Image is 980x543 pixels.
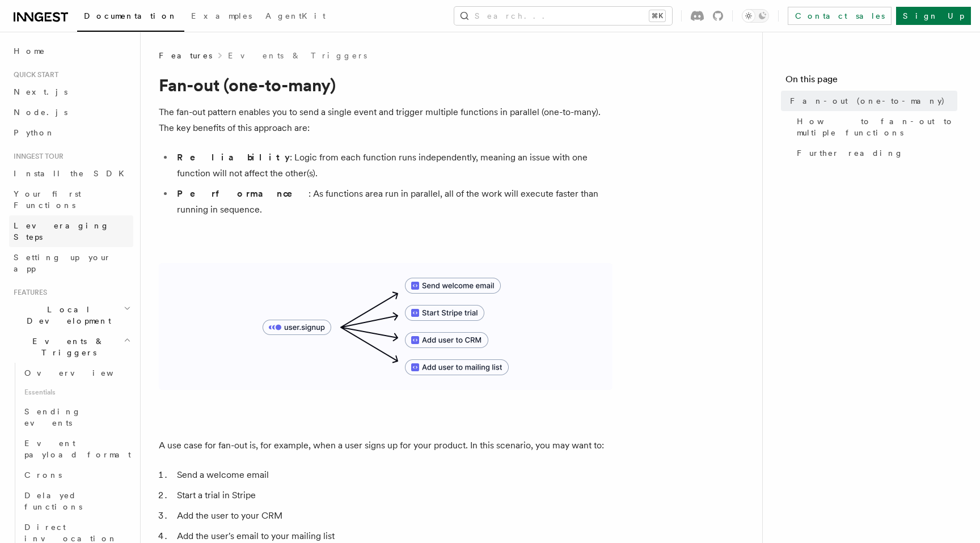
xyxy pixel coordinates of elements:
[9,184,133,215] a: Your first Functions
[159,263,612,390] img: A diagram showing how to fan-out to multiple functions
[265,11,326,20] span: AgentKit
[788,7,892,25] a: Contact sales
[742,9,769,23] button: Toggle dark mode
[9,152,64,161] span: Inngest tour
[159,75,612,95] h1: Fan-out (one-to-many)
[454,7,672,25] button: Search...⌘K
[14,221,109,241] span: Leveraging Steps
[9,299,133,331] button: Local Development
[896,7,971,25] a: Sign Up
[77,3,184,32] a: Documentation
[228,50,367,61] a: Events & Triggers
[9,82,133,102] a: Next.js
[159,50,212,61] span: Features
[259,3,332,31] a: AgentKit
[9,102,133,122] a: Node.js
[174,467,612,483] li: Send a welcome email
[9,70,58,79] span: Quick start
[9,41,133,61] a: Home
[14,128,55,137] span: Python
[24,523,117,543] span: Direct invocation
[9,122,133,143] a: Python
[24,470,62,480] span: Crons
[9,215,133,247] a: Leveraging Steps
[797,147,903,159] span: Further reading
[159,104,612,136] p: The fan-out pattern enables you to send a single event and trigger multiple functions in parallel...
[159,438,612,453] p: A use case for fan-out is, for example, when a user signs up for your product. In this scenario, ...
[14,45,45,57] span: Home
[649,10,665,22] kbd: ⌘K
[792,143,957,163] a: Further reading
[9,247,133,279] a: Setting up your app
[792,111,957,143] a: How to fan-out to multiple functions
[14,108,67,117] span: Node.js
[20,485,133,517] a: Delayed functions
[9,331,133,363] button: Events & Triggers
[84,11,178,20] span: Documentation
[20,363,133,383] a: Overview
[20,433,133,465] a: Event payload format
[9,288,47,297] span: Features
[174,150,612,181] li: : Logic from each function runs independently, meaning an issue with one function will not affect...
[174,487,612,503] li: Start a trial in Stripe
[184,3,259,31] a: Examples
[785,91,957,111] a: Fan-out (one-to-many)
[790,95,945,107] span: Fan-out (one-to-many)
[9,304,124,326] span: Local Development
[20,465,133,485] a: Crons
[797,116,957,138] span: How to fan-out to multiple functions
[785,73,957,91] h4: On this page
[9,336,124,358] span: Events & Triggers
[24,439,131,459] span: Event payload format
[177,188,309,199] strong: Performance
[174,508,612,524] li: Add the user to your CRM
[24,491,82,511] span: Delayed functions
[177,152,290,163] strong: Reliability
[14,87,67,96] span: Next.js
[24,407,81,427] span: Sending events
[9,163,133,184] a: Install the SDK
[14,189,81,210] span: Your first Functions
[14,253,111,273] span: Setting up your app
[191,11,252,20] span: Examples
[20,383,133,401] span: Essentials
[20,401,133,433] a: Sending events
[24,368,141,377] span: Overview
[174,186,612,218] li: : As functions area run in parallel, all of the work will execute faster than running in sequence.
[14,169,131,178] span: Install the SDK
